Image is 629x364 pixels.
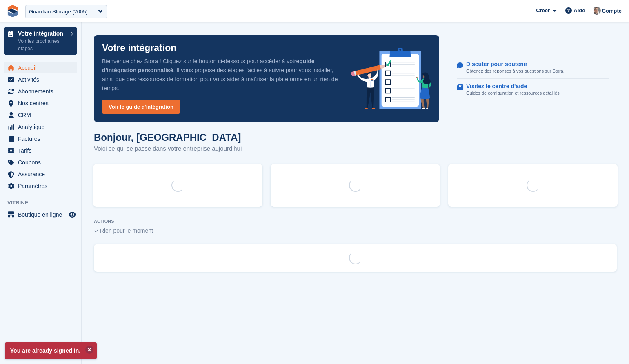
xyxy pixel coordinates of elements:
span: Aide [573,7,585,15]
a: menu [4,62,77,73]
img: Sebastien Bonnier [593,7,601,15]
p: Voici ce qui se passe dans votre entreprise aujourd'hui [94,144,242,153]
a: menu [4,209,77,220]
a: menu [4,180,77,192]
a: menu [4,157,77,168]
img: stora-icon-8386f47178a22dfd0bd8f6a31ec36ba5ce8667c1dd55bd0f319d3a0aa187defe.svg [7,5,19,17]
a: Votre intégration Voir les prochaines étapes [4,27,77,55]
div: Guardian Storage (2005) [29,8,88,16]
p: Bienvenue chez Stora ! Cliquez sur le bouton ci-dessous pour accéder à votre . Il vous propose de... [102,57,338,93]
span: Compte [602,7,622,15]
a: Voir le guide d'intégration [102,100,180,114]
a: Boutique d'aperçu [67,210,77,220]
span: Boutique en ligne [18,209,67,220]
p: Voir les prochaines étapes [18,38,67,52]
a: Visitez le centre d'aide Guides de configuration et ressources détaillés. [457,79,609,101]
a: menu [4,169,77,180]
span: Paramètres [18,180,67,192]
p: You are already signed in. [5,342,97,359]
span: Nos centres [18,98,67,109]
span: Tarifs [18,145,67,156]
span: Vitrine [7,199,81,207]
span: Rien pour le moment [100,227,153,234]
span: Créer [536,7,550,15]
span: Accueil [18,62,67,73]
span: Assurance [18,169,67,180]
a: menu [4,74,77,85]
a: menu [4,133,77,144]
span: Activités [18,74,67,85]
span: CRM [18,109,67,121]
p: ACTIONS [94,219,617,224]
span: Analytique [18,121,67,133]
p: Guides de configuration et ressources détaillés. [466,90,561,97]
img: onboarding-info-6c161a55d2c0e0a8cae90662b2fe09162a5109e8cc188191df67fb4f79e88e88.svg [351,48,431,109]
span: Factures [18,133,67,144]
a: Discuter pour soutenir Obtenez des réponses à vos questions sur Stora. [457,57,609,79]
a: menu [4,145,77,156]
p: Votre intégration [102,43,176,53]
p: Obtenez des réponses à vos questions sur Stora. [466,68,565,75]
p: Votre intégration [18,31,67,36]
strong: guide d'intégration personnalisé [102,58,315,73]
span: Abonnements [18,86,67,97]
a: menu [4,121,77,133]
h1: Bonjour, [GEOGRAPHIC_DATA] [94,132,242,143]
a: menu [4,109,77,121]
a: menu [4,86,77,97]
p: Visitez le centre d'aide [466,83,554,90]
span: Coupons [18,157,67,168]
img: blank_slate_check_icon-ba018cac091ee9be17c0a81a6c232d5eb81de652e7a59be601be346b1b6ddf79.svg [94,229,98,233]
a: menu [4,98,77,109]
p: Discuter pour soutenir [466,61,558,68]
